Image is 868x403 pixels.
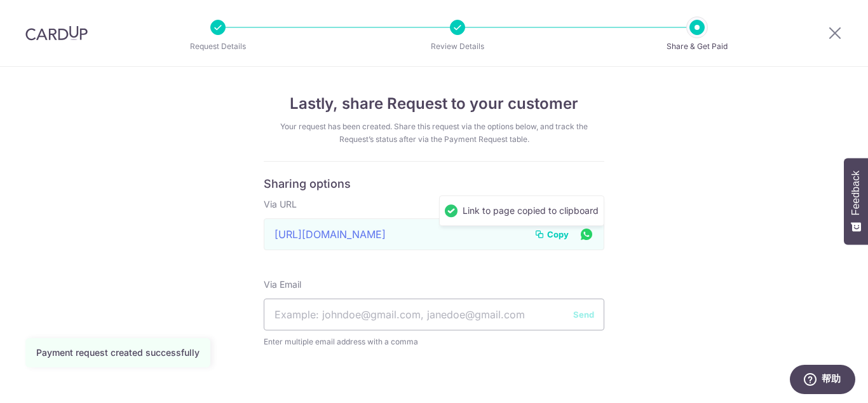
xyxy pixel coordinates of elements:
[844,158,868,244] button: Feedback - Show survey
[547,228,569,241] span: Copy
[534,228,569,241] button: Copy
[650,40,744,53] p: Share & Get Paid
[264,198,297,211] label: Via URL
[789,365,855,397] iframe: 打开一个小组件，您可以在其中找到更多信息
[850,171,862,215] span: Feedback
[171,40,265,53] p: Request Details
[25,25,88,41] img: CardUp
[264,299,604,330] input: Example: johndoe@gmail.com, janedoe@gmail.com
[264,92,604,115] h4: Lastly, share Request to your customer
[264,278,301,291] label: Via Email
[264,120,604,146] div: Your request has been created. Share this request via the options below, and track the Request’s ...
[36,346,200,359] div: Payment request created successfully
[573,308,594,321] button: Send
[264,336,604,348] span: Enter multiple email address with a comma
[264,177,604,192] h6: Sharing options
[410,40,505,53] p: Review Details
[439,195,604,226] div: Link to page copied to clipboard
